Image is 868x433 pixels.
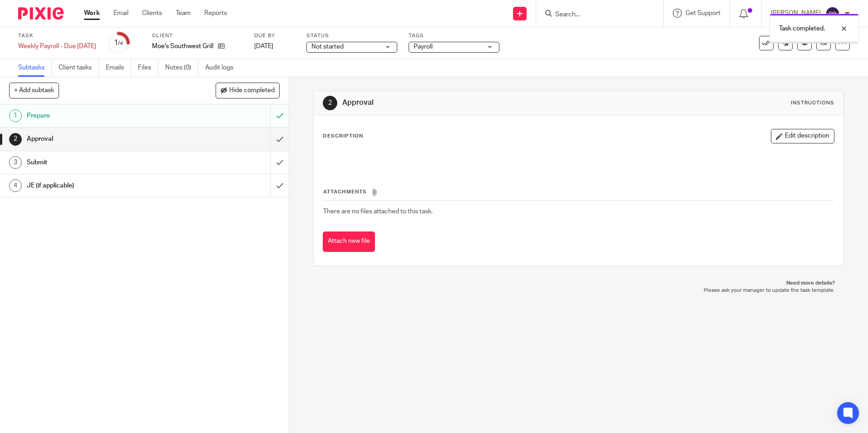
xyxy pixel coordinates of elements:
[771,129,834,143] button: Edit description
[342,98,598,108] h1: Approval
[18,32,96,39] label: Task
[18,59,52,77] a: Subtasks
[229,87,275,94] span: Hide completed
[113,9,128,18] a: Email
[114,38,123,48] div: 1
[118,41,123,46] small: /4
[254,32,295,39] label: Due by
[165,59,198,77] a: Notes (0)
[9,133,22,146] div: 2
[152,32,243,39] label: Client
[18,42,96,51] div: Weekly Payroll - Due Wednesday
[9,83,59,98] button: + Add subtask
[27,179,183,192] h1: JE (if applicable)
[142,9,162,18] a: Clients
[9,109,22,122] div: 1
[152,42,213,51] p: Moe's Southwest Grill
[216,83,280,98] button: Hide completed
[323,133,363,140] p: Description
[84,9,100,18] a: Work
[204,9,227,18] a: Reports
[27,156,183,169] h1: Submit
[323,96,337,110] div: 2
[254,43,273,49] span: [DATE]
[106,59,131,77] a: Emails
[27,109,183,123] h1: Prepare
[322,287,834,294] p: Please ask your manager to update the task template.
[9,179,22,192] div: 4
[779,24,825,33] p: Task completed.
[59,59,99,77] a: Client tasks
[205,59,240,77] a: Audit logs
[323,189,367,194] span: Attachments
[825,6,840,21] img: svg%3E
[27,132,183,146] h1: Approval
[322,280,834,287] p: Need more details?
[323,208,433,215] span: There are no files attached to this task.
[791,99,834,107] div: Instructions
[306,32,397,39] label: Status
[18,42,96,51] div: Weekly Payroll - Due [DATE]
[414,44,433,50] span: Payroll
[176,9,191,18] a: Team
[311,44,344,50] span: Not started
[323,231,375,252] button: Attach new file
[18,7,64,20] img: Pixie
[409,32,499,39] label: Tags
[138,59,158,77] a: Files
[9,156,22,169] div: 3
